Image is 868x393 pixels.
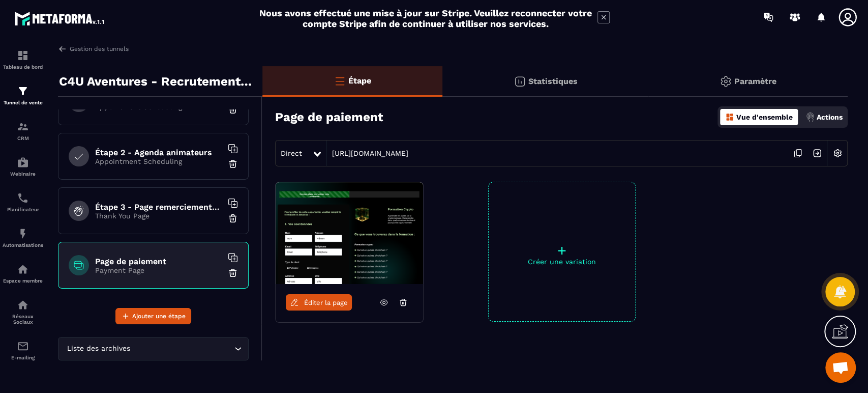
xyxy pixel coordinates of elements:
a: Éditer la page [286,294,352,311]
p: E-mailing [3,355,43,360]
img: automations [17,228,29,240]
img: dashboard-orange.40269519.svg [725,113,734,122]
a: formationformationCRM [3,113,43,149]
a: formationformationTableau de bord [3,42,43,77]
span: Ajouter une étape [132,311,186,321]
p: Appointment Scheduling [95,103,222,111]
p: Webinaire [3,171,43,177]
p: Paramètre [734,76,776,86]
p: Espace membre [3,278,43,284]
a: formationformationTunnel de vente [3,77,43,113]
h6: Étape 2 - Agenda animateurs [95,148,222,157]
h3: Page de paiement [275,110,383,124]
img: arrow-next.bcc2205e.svg [807,144,827,163]
span: Éditer la page [304,299,348,306]
span: Direct [281,149,302,157]
img: stats.20deebd0.svg [514,75,526,88]
a: schedulerschedulerPlanificateur [3,184,43,220]
p: Vue d'ensemble [736,113,793,121]
img: bars-o.4a397970.svg [334,75,346,87]
img: scheduler [17,192,29,204]
a: emailemailE-mailing [3,332,43,368]
img: email [17,340,29,352]
p: Réseaux Sociaux [3,314,43,325]
h2: Nous avons effectué une mise à jour sur Stripe. Veuillez reconnecter votre compte Stripe afin de ... [259,8,592,29]
p: + [489,243,635,258]
a: Gestion des tunnels [58,44,129,53]
img: arrow [58,44,67,53]
img: formation [17,121,29,133]
a: social-networksocial-networkRéseaux Sociaux [3,291,43,332]
a: automationsautomationsWebinaire [3,149,43,184]
p: Appointment Scheduling [95,157,222,165]
span: Liste des archives [65,343,132,354]
img: automations [17,263,29,275]
p: Planificateur [3,207,43,212]
a: Ouvrir le chat [825,352,856,383]
p: Étape [348,76,371,86]
p: Automatisations [3,242,43,248]
a: automationsautomationsEspace membre [3,256,43,291]
img: setting-w.858f3a88.svg [828,144,847,163]
p: Actions [817,113,843,121]
img: image [276,182,423,284]
p: C4U Aventures - Recrutement Gestionnaires [59,71,255,92]
img: trash [228,213,238,223]
div: Search for option [58,337,249,360]
h6: Page de paiement [95,257,222,266]
img: formation [17,49,29,62]
img: actions.d6e523a2.png [805,113,815,122]
img: formation [17,85,29,97]
img: trash [228,268,238,278]
img: automations [17,156,29,169]
p: Créer une variation [489,258,635,266]
p: Tunnel de vente [3,100,43,105]
img: trash [228,104,238,115]
a: automationsautomationsAutomatisations [3,220,43,256]
p: CRM [3,135,43,141]
h6: Étape 3 - Page remerciements gestionnaires-animateurs [95,202,222,212]
p: Statistiques [528,76,578,86]
input: Search for option [132,343,232,354]
img: social-network [17,299,29,311]
img: trash [228,159,238,169]
a: [URL][DOMAIN_NAME] [327,149,408,157]
img: setting-gr.5f69749f.svg [720,75,732,88]
img: logo [14,9,106,27]
button: Ajouter une étape [115,308,191,324]
p: Payment Page [95,266,222,274]
p: Tableau de bord [3,64,43,70]
p: Thank You Page [95,212,222,220]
